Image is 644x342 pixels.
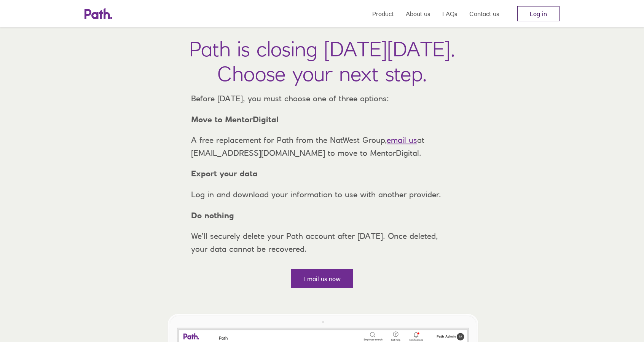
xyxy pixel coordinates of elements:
[185,134,459,159] p: A free replacement for Path from the NatWest Group, at [EMAIL_ADDRESS][DOMAIN_NAME] to move to Me...
[191,115,279,124] strong: Move to MentorDigital
[189,37,455,86] h1: Path is closing [DATE][DATE]. Choose your next step.
[387,135,417,145] a: email us
[185,92,459,105] p: Before [DATE], you must choose one of three options:
[191,169,258,178] strong: Export your data
[517,6,560,21] a: Log in
[185,230,459,255] p: We’ll securely delete your Path account after [DATE]. Once deleted, your data cannot be recovered.
[185,188,459,201] p: Log in and download your information to use with another provider.
[191,211,234,220] strong: Do nothing
[291,269,353,288] a: Email us now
